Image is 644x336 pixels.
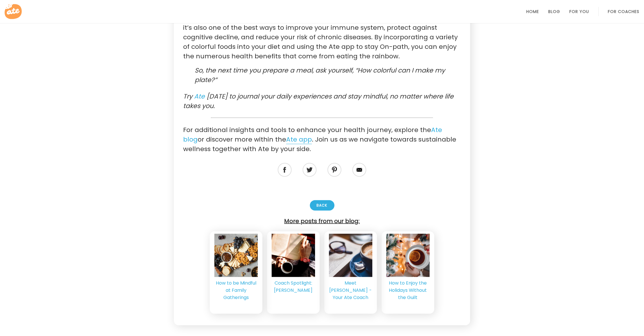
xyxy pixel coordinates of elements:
[195,66,449,85] p: So, the next time you prepare a meal, ask yourself, “How colorful can I make my plate?”
[194,92,205,101] em: Ate
[307,163,313,177] img: Twitter
[286,135,312,144] a: Ate app
[210,231,262,314] a: Cheese board with crackers Unsplash - Lindsay MoeHow to be Mindful at Family Gatherings
[310,200,334,211] div: Back
[272,279,315,294] div: Coach Spotlight: [PERSON_NAME]
[386,279,430,301] div: How to Enjoy the Holidays Without the Guilt
[183,125,442,144] a: Ate blog
[377,234,439,277] img: Holiday season. Image: Pexels - Marko Klaric
[526,9,539,14] a: Home
[183,125,461,154] p: For additional insights and tools to enhance your health journey, explore the or discover more wi...
[329,279,372,301] div: Meet [PERSON_NAME] - Your Ate Coach
[183,92,454,110] em: [DATE] to journal your daily experiences and stay mindful, no matter where life takes you.
[317,234,384,277] img: Book and coffee. Image: Unsplash - Harry Brewer
[183,13,461,61] p: Building a colorful plate isn’t just an easy way to make your meals more enjoyable; it’s also one...
[356,163,363,177] img: Medium
[200,234,272,277] img: Cheese board with crackers Unsplash - Lindsay Moe
[283,162,286,177] img: Facebook
[194,92,205,101] a: Ate
[183,92,192,101] em: Try
[331,162,338,178] img: Instagram
[214,279,258,301] div: How to be Mindful at Family Gatherings
[569,9,589,14] a: For You
[267,231,320,314] a: Reading a book with a coffee. Image: Pexels - Vincenzo MalagoliCoach Spotlight: [PERSON_NAME]
[324,231,377,314] a: Book and coffee. Image: Unsplash - Harry BrewerMeet [PERSON_NAME] - Your Ate Coach
[608,9,639,14] a: For Coaches
[260,234,326,277] img: Reading a book with a coffee. Image: Pexels - Vincenzo Malagoli
[382,231,434,314] a: Holiday season. Image: Pexels - Marko KlaricHow to Enjoy the Holidays Without the Guilt
[548,9,560,14] a: Blog
[183,218,461,227] h4: More posts from our blog:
